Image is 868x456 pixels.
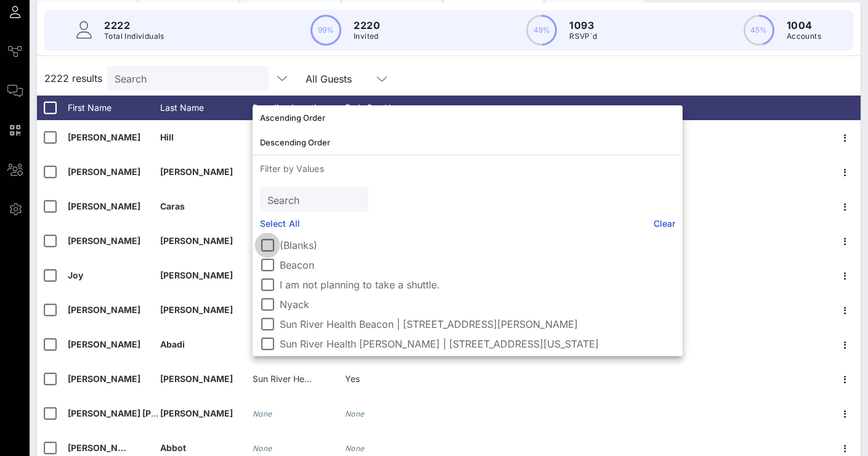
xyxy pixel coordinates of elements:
span: [PERSON_NAME] [68,235,140,246]
p: Filter by Values [253,155,683,182]
label: Sun River Health Beacon | [STREET_ADDRESS][PERSON_NAME] [280,318,675,330]
span: Yes [345,373,360,384]
p: 2222 [104,18,164,33]
p: 1004 [787,18,821,33]
div: First Name [68,96,160,120]
span: [PERSON_NAME] [160,304,233,315]
i: None [345,444,365,453]
span: Caras [160,201,185,211]
span: [PERSON_NAME] [68,166,140,177]
a: Clear [654,217,676,230]
a: Select All [260,217,300,230]
span: [PERSON_NAME] [68,304,140,315]
label: Beacon [280,259,675,271]
label: (Blanks) [280,239,675,251]
span: [PERSON_NAME] [PERSON_NAME] [68,408,215,418]
div: All Guests [298,66,397,91]
p: Total Individuals [104,30,164,43]
div: Ascending Order [260,113,675,123]
span: Hill [160,132,174,142]
div: Last Name [160,96,253,120]
p: RSVP`d [569,30,597,43]
span: Joy [68,270,83,280]
span: [PERSON_NAME] [160,408,233,418]
label: I am not planning to take a shuttle. [280,279,675,291]
div: Descending Order [260,137,675,147]
p: 2220 [354,18,380,33]
label: Nyack [280,298,675,311]
i: None [253,444,272,453]
span: [PERSON_NAME] [68,339,140,349]
span: Sun River Health Patchogue| [STREET_ADDRESS][US_STATE] [253,373,500,384]
span: [PERSON_NAME] [160,373,233,384]
i: None [253,409,272,418]
p: Invited [354,30,380,43]
div: All Guests [306,73,352,84]
p: 1093 [569,18,597,33]
label: Sun River Health [PERSON_NAME] | [STREET_ADDRESS][US_STATE] [280,338,675,350]
span: [PERSON_NAME] [PERSON_NAME] [68,442,215,453]
span: [PERSON_NAME] [68,201,140,211]
span: 2222 results [44,71,102,86]
span: Abbot [160,442,186,453]
div: Boarding Location [253,96,345,120]
span: [PERSON_NAME] [68,132,140,142]
span: Abadi [160,339,185,349]
div: Early Bus Home [345,96,437,120]
span: [PERSON_NAME] [160,166,233,177]
i: None [345,409,365,418]
span: [PERSON_NAME] [160,270,233,280]
span: [PERSON_NAME] [160,235,233,246]
p: Accounts [787,30,821,43]
span: [PERSON_NAME] [68,373,140,384]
